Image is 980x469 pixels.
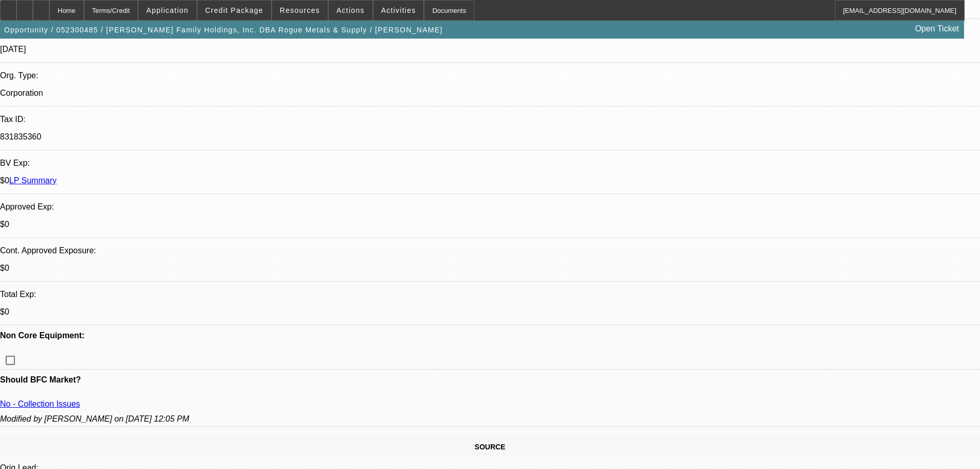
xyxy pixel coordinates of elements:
[4,26,442,34] span: Opportunity / 052300485 / [PERSON_NAME] Family Holdings, Inc. DBA Rogue Metals & Supply / [PERSON...
[198,1,271,20] button: Credit Package
[373,1,424,20] button: Activities
[138,1,196,20] button: Application
[272,1,328,20] button: Resources
[146,6,188,14] span: Application
[329,1,372,20] button: Actions
[475,443,506,451] span: SOURCE
[381,6,416,14] span: Activities
[911,20,963,38] a: Open Ticket
[9,176,57,185] a: LP Summary
[280,6,320,14] span: Resources
[336,6,365,14] span: Actions
[205,6,263,14] span: Credit Package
